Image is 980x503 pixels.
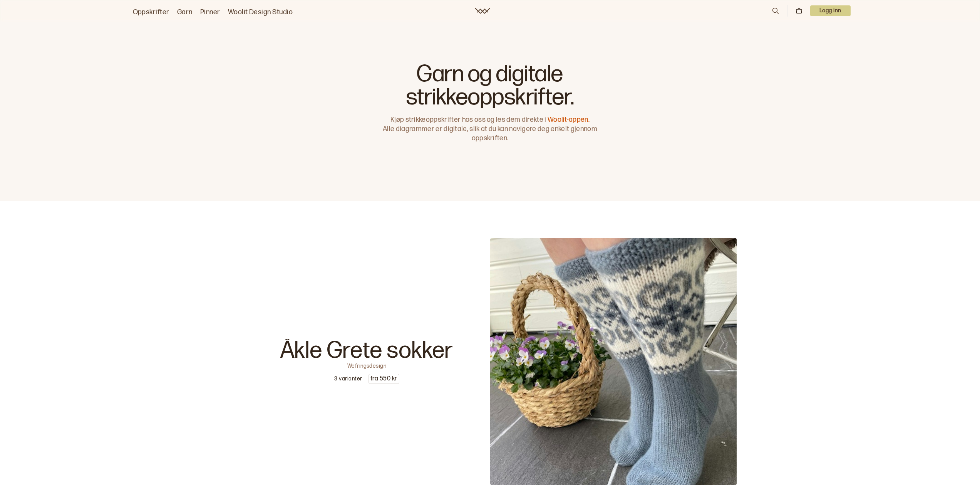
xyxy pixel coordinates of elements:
[379,63,601,109] h1: Garn og digitale strikkeoppskrifter.
[810,5,851,16] p: Logg inn
[490,238,737,485] img: Wefringsdesign Caroline Nasjonalromantiske sokker som er inspirert av mammas gamle åkle. I Busker...
[228,7,293,18] a: Woolit Design Studio
[369,374,399,384] p: fra 550 kr
[334,375,362,383] p: 3 varianter
[200,7,220,18] a: Pinner
[28,238,952,485] a: Wefringsdesign Caroline Nasjonalromantiske sokker som er inspirert av mammas gamle åkle. I Busker...
[347,362,387,368] p: Wefringsdesign
[133,7,169,18] a: Oppskrifter
[177,7,193,18] a: Garn
[475,8,490,14] a: Woolit
[810,5,851,16] button: User dropdown
[280,339,454,362] p: Åkle Grete sokker
[548,116,590,124] a: Woolit-appen.
[379,115,601,143] p: Kjøp strikkeoppskrifter hos oss og les dem direkte i Alle diagrammer er digitale, slik at du kan ...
